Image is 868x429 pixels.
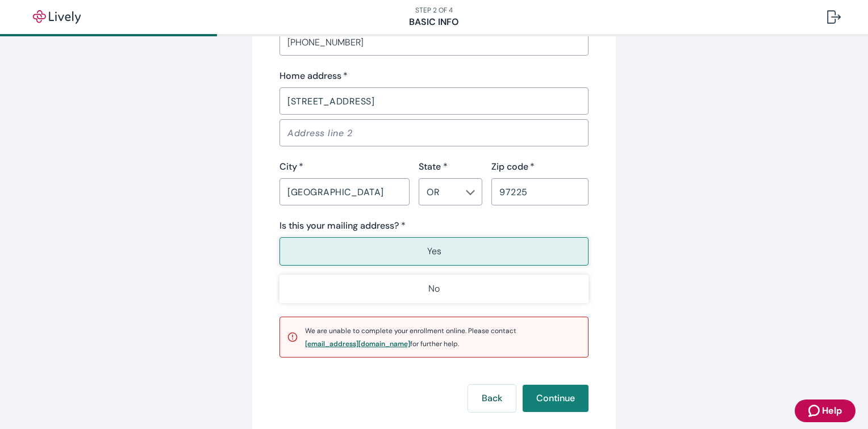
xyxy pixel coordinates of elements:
p: No [428,282,440,296]
svg: Zendesk support icon [808,404,822,418]
div: [EMAIL_ADDRESS][DOMAIN_NAME] [305,340,410,347]
label: Is this your mailing address? * [279,219,406,233]
input: -- [422,184,460,200]
label: City [279,160,303,174]
span: Help [822,404,842,418]
input: Address line 1 [279,90,589,112]
img: Lively [25,10,89,24]
label: Zip code [491,160,535,174]
button: No [279,275,589,303]
button: Yes [279,237,589,266]
a: support email [305,340,410,347]
input: (555) 555-5555 [279,31,589,53]
button: Back [468,385,516,412]
label: State * [419,160,448,174]
button: Open [465,187,476,198]
input: Address line 2 [279,121,589,144]
input: City [279,180,410,203]
p: Yes [427,245,441,258]
input: Zip code [491,180,589,203]
span: We are unable to complete your enrollment online. Please contact for further help. [305,326,516,348]
svg: Chevron icon [466,188,475,197]
label: Home address [279,69,348,83]
button: Log out [818,3,850,31]
button: Zendesk support iconHelp [795,399,856,422]
button: Continue [523,385,589,412]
